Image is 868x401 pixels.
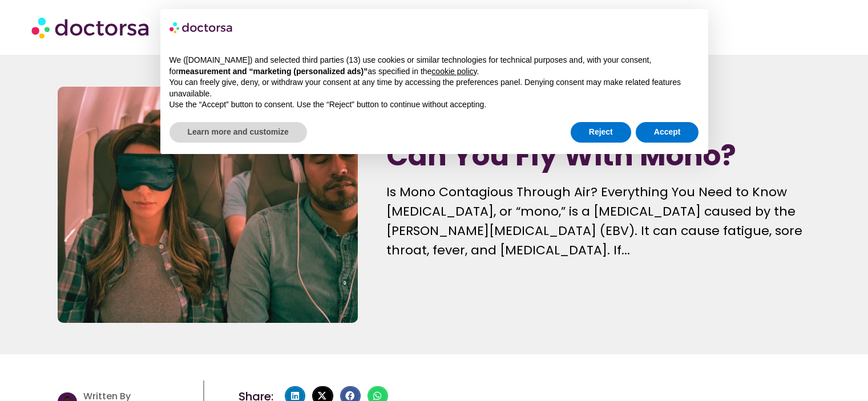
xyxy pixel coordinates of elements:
[169,99,699,111] p: Use the “Accept” button to consent. Use the “Reject” button to continue without accepting.
[58,87,358,323] img: can you fly with mono?
[636,122,699,143] button: Accept
[169,18,233,37] img: logo
[386,140,810,171] h1: Can You Fly With Mono?
[169,77,699,99] p: You can freely give, deny, or withdraw your consent at any time by accessing the preferences pane...
[431,67,477,76] a: cookie policy
[179,67,368,76] strong: measurement and “marketing (personalized ads)”
[169,55,699,77] p: We ([DOMAIN_NAME]) and selected third parties (13) use cookies or similar technologies for techni...
[571,122,631,143] button: Reject
[386,183,810,260] p: Is Mono Contagious Through Air? Everything You Need to Know [MEDICAL_DATA], or “mono,” is a [MEDI...
[169,122,307,143] button: Learn more and customize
